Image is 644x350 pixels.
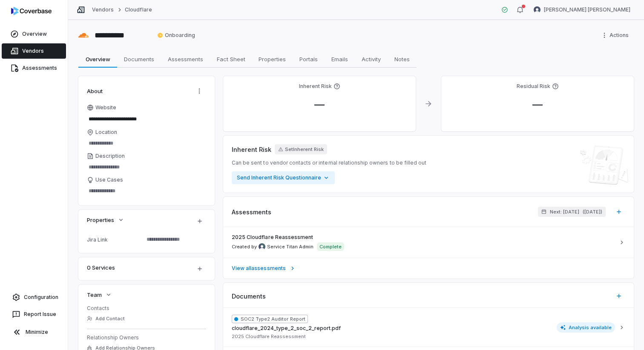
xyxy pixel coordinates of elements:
span: Overview [82,54,114,65]
span: ( [DATE] ) [583,209,602,215]
span: 2025 Cloudflare Reassessment [232,234,313,241]
span: SOC2 Type2 Auditor Report [232,315,308,323]
span: Properties [87,216,114,224]
button: SetInherent Risk [275,144,327,154]
button: Report Issue [3,307,64,322]
span: Assessments [232,208,271,216]
a: Vendors [2,43,66,59]
span: Properties [255,54,289,65]
img: Service Titan Admin avatar [259,243,265,250]
button: Bastian Bartels avatar[PERSON_NAME] [PERSON_NAME] [529,3,635,16]
span: Portals [296,54,321,65]
span: Can be sent to vendor contacts or internal relationship owners to be filled out [232,159,426,166]
span: [PERSON_NAME] [PERSON_NAME] [544,6,630,13]
span: Notes [391,54,413,65]
button: Add Contact [84,311,127,326]
span: Next: [DATE] [550,209,579,215]
dt: Relationship Owners [87,334,206,341]
button: Team [84,287,115,302]
img: logo-D7KZi-bG.svg [11,7,52,15]
span: Activity [358,54,384,65]
button: Minimize [3,324,64,341]
span: Fact Sheet [213,54,249,65]
span: Service Titan Admin [267,244,313,250]
button: More actions [598,29,634,42]
button: Next: [DATE]([DATE]) [538,207,606,217]
span: About [87,87,103,95]
span: Onboarding [157,32,195,39]
a: Overview [2,26,66,42]
a: Assessments [2,60,66,76]
span: Created by [232,243,313,250]
a: 2025 Cloudflare ReassessmentCreated by Service Titan Admin avatarService Titan AdminComplete [223,227,634,258]
span: Analysis available [557,322,615,333]
textarea: Description [87,161,206,173]
dt: Contacts [87,305,206,312]
h4: Inherent Risk [299,83,332,90]
p: Complete [319,243,342,250]
span: Assessments [164,54,207,65]
a: Cloudflare [125,6,152,13]
button: SOC2 Type2 Auditor Reportcloudflare_2024_type_2_soc_2_report.pdf2025 Cloudflare ReassessmentAnaly... [223,308,634,347]
div: Jira Link [87,236,143,243]
span: — [308,98,331,111]
span: — [526,98,549,111]
span: Description [95,153,125,159]
button: Send Inherent Risk Questionnaire [232,171,335,184]
button: Actions [193,85,206,97]
span: Documents [121,54,158,65]
img: Bastian Bartels avatar [534,6,540,13]
a: Vendors [92,6,114,13]
input: Website [87,113,192,125]
span: Inherent Risk [232,145,271,154]
span: Documents [232,292,266,301]
a: Configuration [3,290,64,305]
h4: Residual Risk [517,83,550,90]
span: Use Cases [95,176,123,183]
input: Location [87,137,206,149]
a: View allassessments [223,258,634,279]
button: Properties [84,212,127,228]
textarea: Use Cases [87,185,206,197]
span: Team [87,291,102,299]
span: View all assessments [232,265,286,272]
span: Website [95,104,116,111]
span: cloudflare_2024_type_2_soc_2_report.pdf [232,325,341,332]
span: Location [95,129,117,136]
span: 2025 Cloudflare Reassessment [232,333,306,340]
span: Emails [328,54,351,65]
